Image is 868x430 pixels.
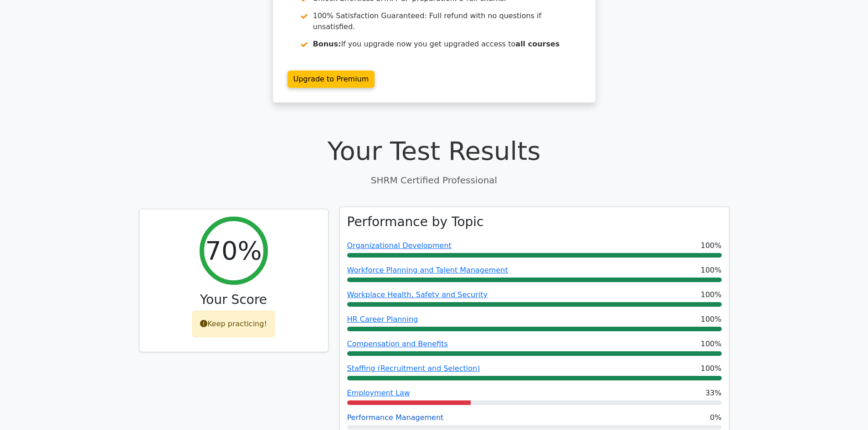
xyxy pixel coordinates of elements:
[701,363,722,374] span: 100%
[701,240,722,251] span: 100%
[139,173,729,187] p: SHRM Certified Professional
[347,214,484,230] h3: Performance by Topic
[288,71,375,88] a: Upgrade to Premium
[347,413,444,422] a: Performance Management
[710,412,721,423] span: 0%
[701,265,722,276] span: 100%
[205,235,262,266] h2: 70%
[347,290,488,299] a: Workplace Health, Safety and Security
[701,339,722,349] span: 100%
[701,314,722,325] span: 100%
[347,266,508,274] a: Workforce Planning and Talent Management
[347,241,452,250] a: Organizational Development
[347,339,448,348] a: Compensation and Benefits
[701,289,722,300] span: 100%
[347,389,410,397] a: Employment Law
[705,388,722,399] span: 33%
[192,311,275,337] div: Keep practicing!
[347,364,480,373] a: Staffing (Recruitment and Selection)
[147,292,321,308] h3: Your Score
[347,315,418,324] a: HR Career Planning
[139,136,729,166] h1: Your Test Results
